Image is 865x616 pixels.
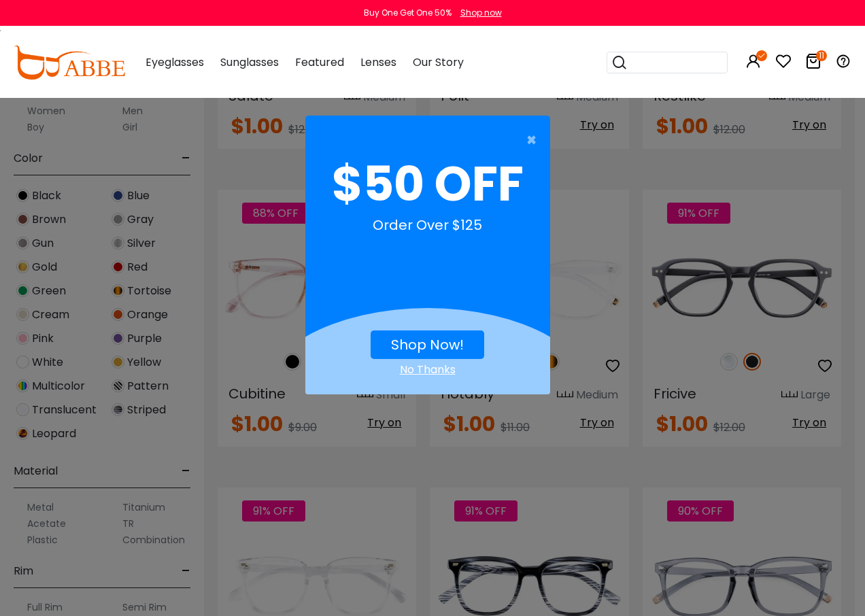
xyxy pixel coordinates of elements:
[360,54,396,70] span: Lenses
[305,362,550,378] div: Close
[316,154,539,215] div: $50 OFF
[371,330,484,359] button: Shop Now!
[299,126,543,154] button: Close
[146,54,204,70] span: Eyeglasses
[413,54,464,70] span: Our Story
[391,335,464,354] a: Shop Now!
[460,7,502,19] div: Shop now
[816,50,827,61] i: 11
[220,54,279,70] span: Sunglasses
[364,7,452,19] div: Buy One Get One 50%
[526,126,543,154] span: ×
[805,56,821,71] a: 11
[14,46,125,80] img: abbeglasses.com
[295,54,344,70] span: Featured
[454,7,502,18] a: Shop now
[316,215,539,249] div: Order Over $125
